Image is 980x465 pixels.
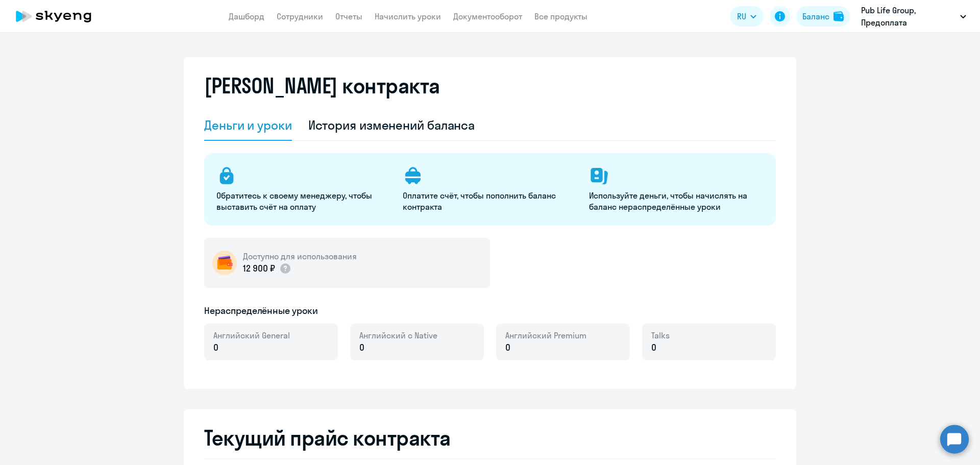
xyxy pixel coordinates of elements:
span: Английский с Native [359,330,437,341]
div: История изменений баланса [308,117,475,133]
img: balance [834,11,844,21]
span: 0 [651,341,656,354]
button: Pub Life Group, Предоплата сертификаты [856,4,971,29]
a: Все продукты [534,11,587,21]
button: RU [730,6,764,27]
p: Pub Life Group, Предоплата сертификаты [861,4,956,29]
h5: Нераспределённые уроки [204,304,318,317]
h2: [PERSON_NAME] контракта [204,74,440,98]
span: 0 [359,341,364,354]
a: Отчеты [335,11,362,21]
img: wallet-circle.png [212,251,237,275]
p: Оплатите счёт, чтобы пополнить баланс контракта [403,190,577,212]
p: Используйте деньги, чтобы начислять на баланс нераспределённые уроки [589,190,763,212]
span: 0 [213,341,218,354]
div: Деньги и уроки [204,117,292,133]
span: Английский General [213,330,290,341]
span: 0 [505,341,510,354]
p: 12 900 ₽ [243,262,291,275]
button: Балансbalance [796,6,850,27]
a: Начислить уроки [375,11,441,21]
h2: Текущий прайс контракта [204,426,776,450]
p: Обратитесь к своему менеджеру, чтобы выставить счёт на оплату [216,190,390,212]
a: Дашборд [229,11,264,21]
a: Документооборот [453,11,522,21]
div: Баланс [802,10,829,22]
span: Английский Premium [505,330,586,341]
span: Talks [651,330,670,341]
h5: Доступно для использования [243,251,357,262]
span: RU [737,10,746,22]
a: Сотрудники [277,11,323,21]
